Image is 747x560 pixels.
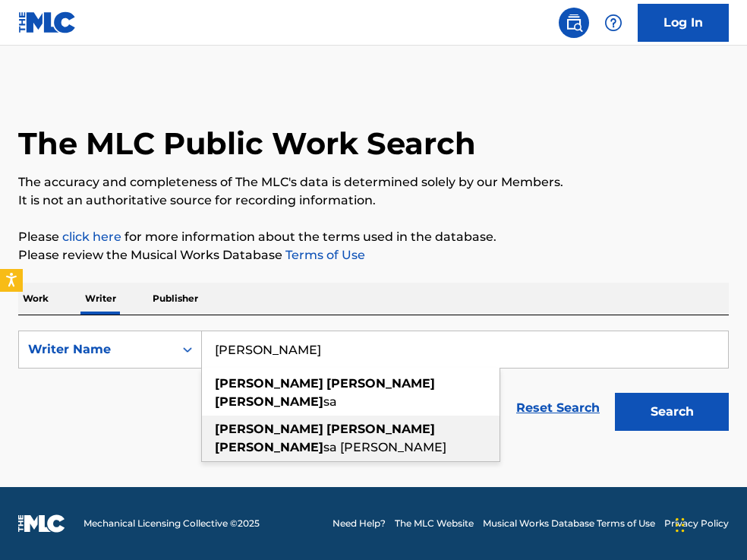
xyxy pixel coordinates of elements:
a: click here [62,229,121,244]
span: Mechanical Licensing Collective © 2025 [84,517,260,530]
p: The accuracy and completeness of The MLC's data is determined solely by our Members. [18,173,729,191]
img: search [565,14,583,32]
div: Help [598,8,629,38]
p: It is not an authoritative source for recording information. [18,191,729,210]
a: Privacy Policy [664,517,729,530]
h1: The MLC Public Work Search [18,125,476,163]
a: Terms of Use [282,248,365,262]
p: Writer [80,283,121,315]
span: sa [323,394,337,409]
p: Work [18,283,53,315]
strong: [PERSON_NAME] [326,376,435,391]
a: Reset Search [509,391,607,425]
form: Search Form [18,331,729,438]
div: Writer Name [28,340,165,359]
iframe: Chat Widget [671,487,747,560]
button: Search [615,393,729,431]
strong: [PERSON_NAME] [326,422,435,436]
strong: [PERSON_NAME] [215,376,323,391]
a: Log In [638,4,729,42]
a: Need Help? [333,517,386,530]
img: MLC Logo [18,11,77,33]
a: Public Search [559,8,589,38]
strong: [PERSON_NAME] [215,422,323,436]
a: Musical Works Database Terms of Use [483,517,655,530]
p: Publisher [148,283,203,315]
img: help [604,14,622,32]
p: Please for more information about the terms used in the database. [18,228,729,246]
div: Arrastrar [676,502,685,548]
span: sa [PERSON_NAME] [323,440,446,454]
strong: [PERSON_NAME] [215,394,323,409]
a: The MLC Website [395,517,474,530]
img: logo [18,514,65,533]
p: Please review the Musical Works Database [18,246,729,264]
div: Widget de chat [671,487,747,560]
strong: [PERSON_NAME] [215,440,323,454]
